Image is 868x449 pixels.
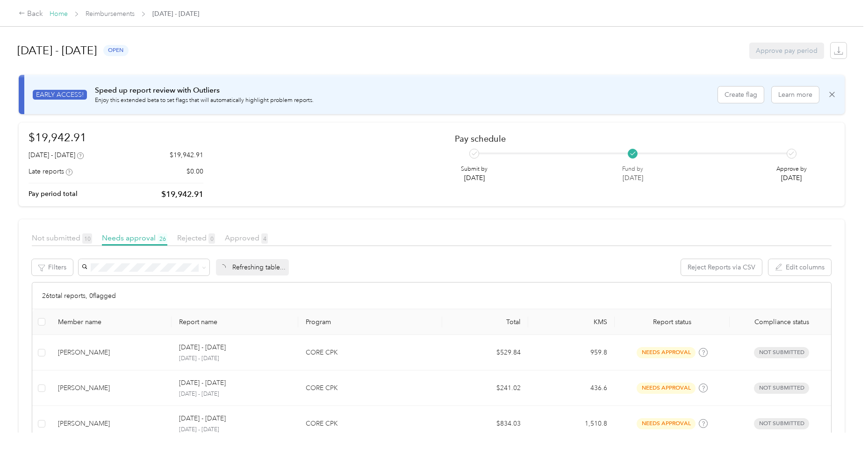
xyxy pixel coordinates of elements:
span: needs approval [637,418,696,429]
span: Report status [622,318,722,326]
span: Needs approval [102,233,167,242]
p: $0.00 [187,167,203,176]
button: Edit columns [768,259,831,275]
span: [DATE] - [DATE] [152,9,199,19]
div: Refreshing table... [216,259,289,275]
p: Enjoy this extended beta to set flags that will automatically highlight problem reports. [95,96,314,105]
p: [DATE] - [DATE] [179,342,226,353]
h1: [DATE] - [DATE] [17,39,97,62]
span: Not submitted [32,233,92,242]
p: Speed up report review with Outliers [95,85,314,96]
div: Total [450,318,521,326]
button: Filters [32,259,73,275]
span: needs approval [637,383,696,393]
button: Reject Reports via CSV [681,259,762,275]
td: 959.8 [528,335,615,370]
span: Approved [225,233,268,242]
th: Report name [172,309,298,335]
p: [DATE] [622,173,643,183]
button: Learn more [772,87,819,103]
td: $834.03 [442,406,529,442]
p: [DATE] - [DATE] [179,390,291,398]
p: [DATE] - [DATE] [179,355,291,363]
a: Home [50,10,68,18]
p: Fund by [622,165,643,174]
div: Back [19,8,43,20]
div: 26 total reports, 0 flagged [32,282,831,309]
div: [PERSON_NAME] [58,348,164,358]
td: CORE CPK [298,370,442,406]
div: [DATE] - [DATE] [29,150,84,160]
span: 10 [82,233,92,244]
div: [PERSON_NAME] [58,383,164,393]
p: [DATE] [461,173,488,183]
div: [PERSON_NAME] [58,419,164,429]
span: Compliance status [737,318,826,326]
td: 1,510.8 [528,406,615,442]
a: Reimbursements [86,10,135,18]
span: 26 [158,233,167,244]
span: Not submitted [754,383,809,393]
span: 0 [208,233,215,244]
p: CORE CPK [306,419,435,429]
div: Member name [58,318,164,326]
button: Create flag [718,87,764,103]
p: [DATE] [776,173,807,183]
th: Member name [50,309,172,335]
div: Late reports [29,167,72,176]
iframe: Everlance-gr Chat Button Frame [816,397,868,449]
p: [DATE] - [DATE] [179,426,291,434]
p: Pay period total [29,189,78,199]
span: needs approval [637,347,696,358]
span: Rejected [177,233,215,242]
span: Not submitted [754,347,809,358]
p: CORE CPK [306,383,435,393]
td: $241.02 [442,370,529,406]
p: Approve by [776,165,807,174]
span: open [103,45,129,56]
th: Program [298,309,442,335]
span: Not submitted [754,418,809,429]
p: [DATE] - [DATE] [179,378,226,388]
p: $19,942.91 [170,150,203,160]
h2: Pay schedule [455,134,819,144]
p: $19,942.91 [161,188,203,200]
h1: $19,942.91 [29,129,203,145]
td: CORE CPK [298,406,442,442]
p: Submit by [461,165,488,174]
p: [DATE] - [DATE] [179,413,226,424]
td: $529.84 [442,335,529,370]
td: 436.6 [528,370,615,406]
td: CORE CPK [298,335,442,370]
div: KMS [536,318,607,326]
p: CORE CPK [306,348,435,358]
span: EARLY ACCESS! [33,90,87,100]
span: 4 [261,233,268,244]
